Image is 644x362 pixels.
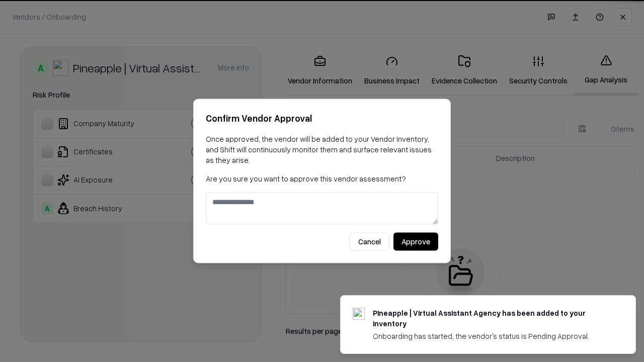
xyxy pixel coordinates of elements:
p: Are you sure you want to approve this vendor assessment? [206,173,438,184]
button: Cancel [350,233,389,251]
p: Once approved, the vendor will be added to your Vendor Inventory, and Shift will continuously mon... [206,134,438,165]
div: Pineapple | Virtual Assistant Agency has been added to your inventory [373,308,611,329]
button: Approve [393,233,438,251]
img: trypineapple.com [353,308,365,320]
h2: Confirm Vendor Approval [206,111,438,126]
div: Onboarding has started, the vendor's status is Pending Approval. [373,331,611,341]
